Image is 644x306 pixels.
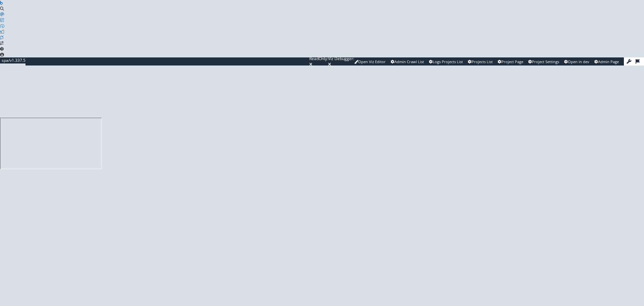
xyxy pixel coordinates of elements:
a: Admin Crawl List [391,59,424,64]
span: Open Viz Editor [358,59,386,64]
a: Project Settings [528,59,559,64]
a: Open in dev [564,59,589,64]
span: Logs Projects List [433,59,463,64]
span: Admin Page [598,59,619,64]
a: Open Viz Editor [354,59,386,64]
a: Logs Projects List [429,59,463,64]
span: Open in dev [568,59,589,64]
span: Project Settings [532,59,559,64]
span: Projects List [472,59,493,64]
span: Admin Crawl List [394,59,424,64]
a: Project Page [498,59,523,64]
span: Project Page [501,59,523,64]
a: Admin Page [594,59,619,64]
div: Viz Debugger: [328,56,354,61]
a: Projects List [468,59,493,64]
div: ReadOnly: [309,56,328,61]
